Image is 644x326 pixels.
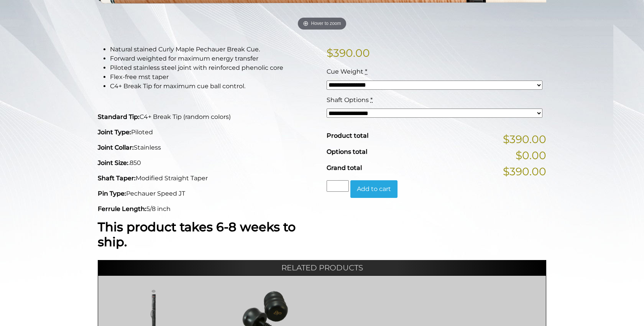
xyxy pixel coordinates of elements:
[98,143,317,152] p: Stainless
[327,164,362,171] span: Grand total
[98,190,126,197] strong: Pin Type:
[110,63,317,72] li: Piloted stainless steel joint with reinforced phenolic core
[98,204,317,214] p: 5/8 inch
[327,132,368,139] span: Product total
[327,46,333,59] span: $
[98,205,146,212] strong: Ferrule Length:
[98,128,317,137] p: Piloted
[370,96,373,104] abbr: required
[98,219,296,249] strong: This product takes 6-8 weeks to ship.
[350,180,398,198] button: Add to cart
[98,159,128,166] strong: Joint Size:
[327,96,369,104] span: Shaft Options
[110,82,317,91] li: C4+ Break Tip for maximum cue ball control.
[98,113,140,120] strong: Standard Tip:
[327,148,367,155] span: Options total
[98,112,317,122] p: C4+ Break Tip (random colors)
[503,163,546,179] span: $390.00
[516,147,546,163] span: $0.00
[98,260,546,275] h2: Related products
[98,175,136,182] strong: Shaft Taper:
[503,131,546,147] span: $390.00
[110,45,317,54] li: Natural stained Curly Maple Pechauer Break Cue.
[365,68,367,75] abbr: required
[327,180,349,192] input: Product quantity
[98,158,317,168] p: .850
[110,54,317,63] li: Forward weighted for maximum energy transfer
[98,128,131,136] strong: Joint Type:
[98,174,317,183] p: Modified Straight Taper
[327,46,370,59] bdi: 390.00
[110,72,317,82] li: Flex-free mst taper
[327,68,363,75] span: Cue Weight
[98,144,134,151] strong: Joint Collar:
[98,189,317,198] p: Pechauer Speed JT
